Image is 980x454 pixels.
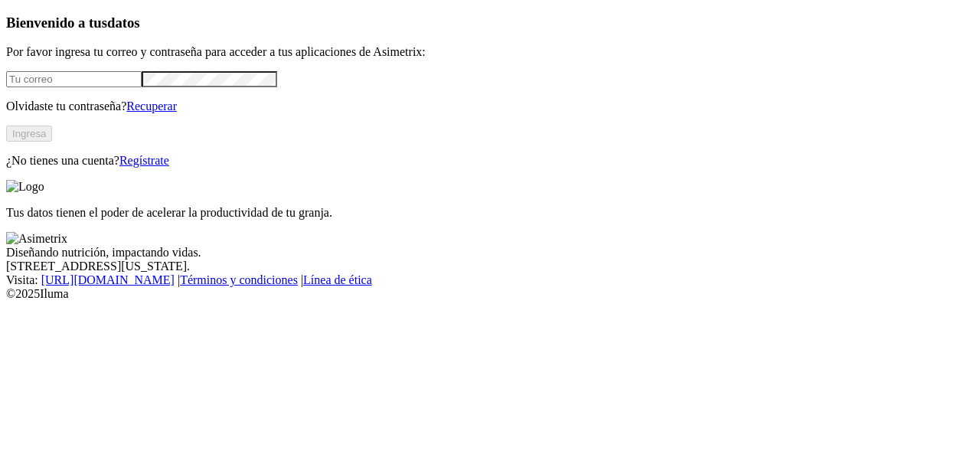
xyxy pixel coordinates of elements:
[180,273,298,286] a: Términos y condiciones
[303,273,372,286] a: Línea de ética
[107,15,140,31] span: datos
[6,180,44,194] img: Logo
[6,100,974,113] p: Olvidaste tu contraseña?
[6,287,974,301] div: © 2025 Iluma
[6,246,974,260] div: Diseñando nutrición, impactando vidas.
[6,71,142,87] input: Tu correo
[126,100,177,113] a: Recuperar
[119,154,169,167] a: Regístrate
[6,260,974,273] div: [STREET_ADDRESS][US_STATE].
[6,273,974,287] div: Visita : | |
[6,154,974,168] p: ¿No tienes una cuenta?
[6,126,52,142] button: Ingresa
[6,45,974,59] p: Por favor ingresa tu correo y contraseña para acceder a tus aplicaciones de Asimetrix:
[6,232,67,246] img: Asimetrix
[6,206,974,220] p: Tus datos tienen el poder de acelerar la productividad de tu granja.
[6,15,974,31] h3: Bienvenido a tus
[41,273,175,286] a: [URL][DOMAIN_NAME]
